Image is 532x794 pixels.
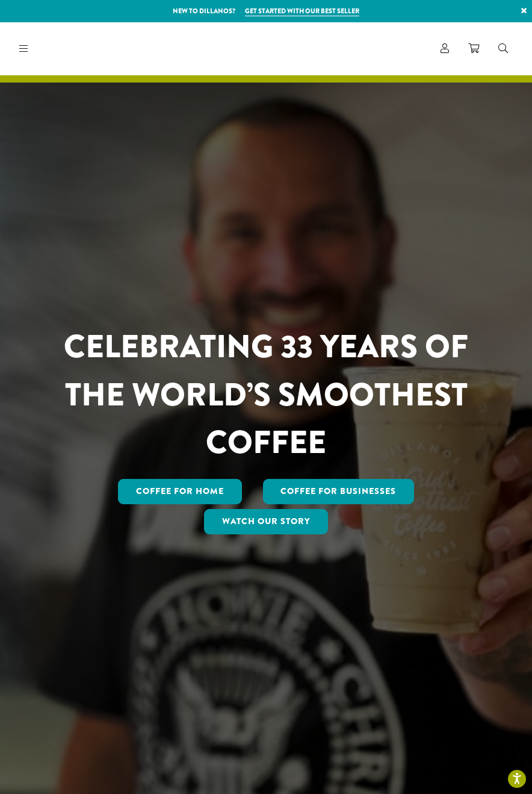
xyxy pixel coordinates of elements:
[263,479,415,504] a: Coffee For Businesses
[245,6,359,16] a: Get started with our best seller
[204,509,328,534] a: Watch Our Story
[118,479,242,504] a: Coffee for Home
[489,39,518,58] a: Search
[52,323,480,467] h1: CELEBRATING 33 YEARS OF THE WORLD’S SMOOTHEST COFFEE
